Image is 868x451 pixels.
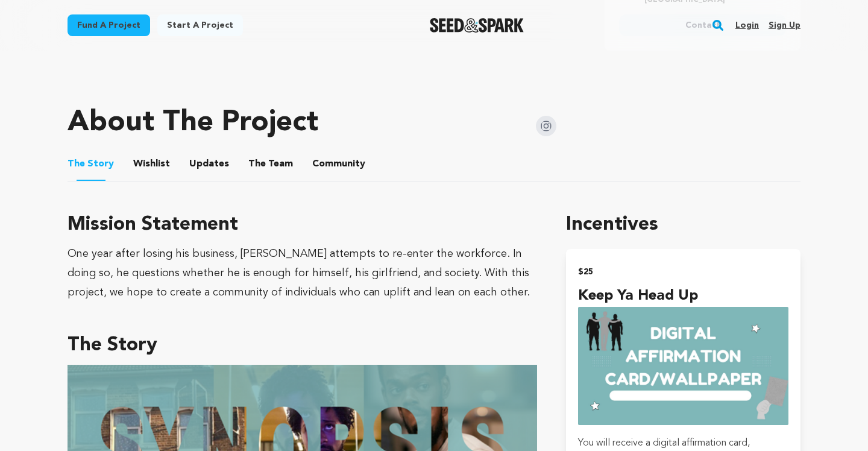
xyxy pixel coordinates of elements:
a: Seed&Spark Homepage [430,18,524,33]
img: incentive [578,307,788,425]
span: Wishlist [133,157,170,171]
h2: $25 [578,263,788,280]
span: Updates [189,157,229,171]
h3: The Story [68,331,537,360]
span: The [68,157,85,171]
span: Community [312,157,365,171]
span: The [248,157,266,171]
a: Sign up [769,16,800,35]
a: Fund a project [68,14,150,36]
span: Team [248,157,293,171]
h4: Keep Ya Head Up [578,285,788,307]
h3: Mission Statement [68,210,537,239]
a: Login [735,16,759,35]
h1: About The Project [68,109,318,137]
h1: Incentives [566,210,800,239]
span: Story [68,157,114,171]
img: Seed&Spark Instagram Icon [536,116,556,136]
div: One year after losing his business, [PERSON_NAME] attempts to re-enter the workforce. In doing so... [68,244,537,302]
a: Start a project [157,14,243,36]
img: Seed&Spark Logo Dark Mode [430,18,524,33]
